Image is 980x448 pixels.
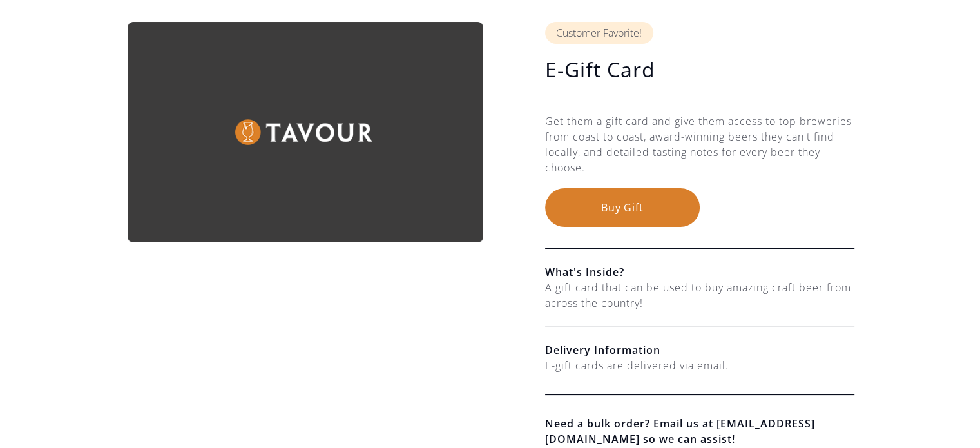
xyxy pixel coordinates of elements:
h1: E-Gift Card [545,57,854,83]
div: Customer Favorite! [545,22,653,44]
div: Get them a gift card and give them access to top breweries from coast to coast, award-winning bee... [545,113,854,188]
h6: What's Inside? [545,264,854,280]
button: Buy Gift [545,188,700,227]
a: Need a bulk order? Email us at [EMAIL_ADDRESS][DOMAIN_NAME] so we can assist! [545,416,854,447]
h6: Delivery Information [545,342,854,358]
div: A gift card that can be used to buy amazing craft beer from across the country! [545,280,854,311]
div: E-gift cards are delivered via email. [545,358,854,373]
